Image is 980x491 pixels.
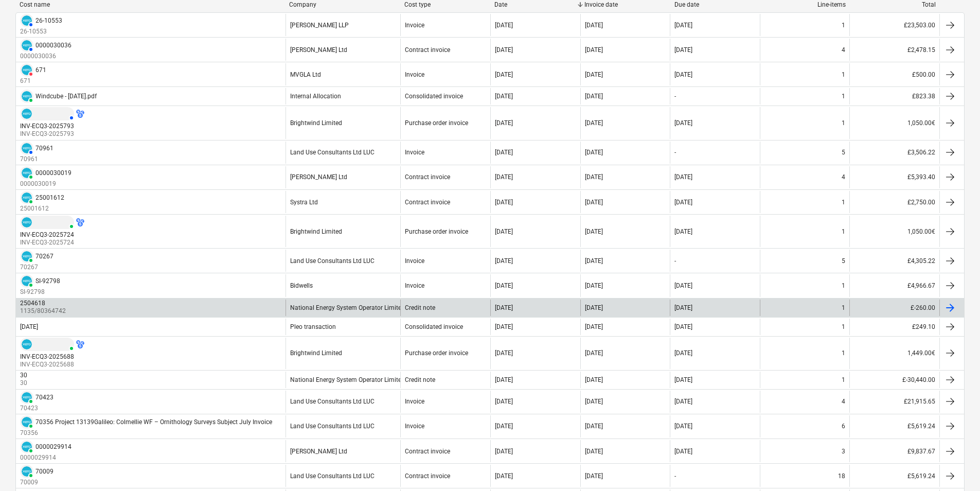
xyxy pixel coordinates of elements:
[585,323,603,330] div: [DATE]
[20,288,60,296] p: SI-92798
[20,27,62,36] p: 26-10553
[585,376,603,383] div: [DATE]
[20,323,38,330] div: [DATE]
[405,257,424,265] div: Invoice
[495,304,513,311] div: [DATE]
[495,423,513,430] div: [DATE]
[20,338,74,351] div: Invoice has been synced with Xero and its status is currently PAID
[842,304,845,311] div: 1
[495,349,513,357] div: [DATE]
[20,415,33,429] div: Invoice has been synced with Xero and its status is currently PAID
[405,282,424,289] div: Invoice
[674,149,676,156] div: -
[290,448,347,455] div: [PERSON_NAME] Ltd
[290,149,375,156] div: Land Use Consultants Ltd LUC
[290,93,341,100] div: Internal Allocation
[849,415,939,437] div: £5,619.24
[674,448,692,455] div: [DATE]
[674,304,692,311] div: [DATE]
[20,360,84,369] p: INV-ECQ3-2025688
[585,472,603,480] div: [DATE]
[35,169,72,177] div: 0000030019
[20,204,64,213] p: 25001612
[674,282,692,289] div: [DATE]
[585,71,603,78] div: [DATE]
[22,15,32,26] img: xero.svg
[849,391,939,413] div: £21,915.65
[674,46,692,54] div: [DATE]
[585,423,603,430] div: [DATE]
[20,39,33,52] div: Invoice has been synced with Xero and its status is currently AUTHORISED
[495,71,513,78] div: [DATE]
[674,1,756,8] div: Due date
[20,429,272,437] p: 70356
[849,88,939,104] div: £823.38
[22,91,32,101] img: xero.svg
[674,349,692,357] div: [DATE]
[76,218,84,226] div: Invoice has a different currency from the budget
[585,398,603,405] div: [DATE]
[290,199,318,206] div: Systra Ltd
[20,231,74,238] div: INV-ECQ3-2025724
[854,1,936,8] div: Total
[405,119,468,127] div: Purchase order invoice
[674,22,692,29] div: [DATE]
[405,228,468,235] div: Purchase order invoice
[674,228,692,235] div: [DATE]
[35,277,60,285] div: SI-92798
[76,110,84,118] div: Invoice has a different currency from the budget
[289,1,396,8] div: Company
[290,323,336,330] div: Pleo transaction
[35,42,72,49] div: 0000030036
[674,173,692,181] div: [DATE]
[20,372,27,379] div: 30
[495,376,513,383] div: [DATE]
[495,448,513,455] div: [DATE]
[674,423,692,430] div: [DATE]
[405,199,450,206] div: Contract invoice
[585,93,603,100] div: [DATE]
[585,119,603,127] div: [DATE]
[290,472,375,480] div: Land Use Consultants Ltd LUC
[405,149,424,156] div: Invoice
[20,107,74,120] div: Invoice has been synced with Xero and its status is currently AUTHORISED
[20,14,33,27] div: Invoice has been synced with Xero and its status is currently AUTHORISED
[290,46,347,54] div: [PERSON_NAME] Ltd
[842,376,845,383] div: 1
[22,217,32,227] img: xero.svg
[842,199,845,206] div: 1
[674,472,676,480] div: -
[849,14,939,36] div: £23,503.00
[35,253,54,260] div: 70267
[849,216,939,247] div: 1,050.00€
[405,93,463,100] div: Consolidated invoice
[495,46,513,54] div: [DATE]
[842,257,845,265] div: 5
[842,323,845,330] div: 1
[290,398,375,405] div: Land Use Consultants Ltd LUC
[20,274,33,288] div: Invoice has been synced with Xero and its status is currently PAID
[495,282,513,289] div: [DATE]
[842,93,845,100] div: 1
[405,323,463,330] div: Consolidated invoice
[290,376,405,383] div: National Energy System Operator Limited
[842,22,845,29] div: 1
[20,238,84,247] p: INV-ECQ3-2025724
[838,472,845,480] div: 18
[405,46,450,54] div: Contract invoice
[290,423,375,430] div: Land Use Consultants Ltd LUC
[22,40,32,50] img: xero.svg
[290,304,405,311] div: National Energy System Operator Limited
[585,282,603,289] div: [DATE]
[290,119,342,127] div: Brightwind Limited
[495,228,513,235] div: [DATE]
[495,199,513,206] div: [DATE]
[22,65,32,75] img: xero.svg
[495,22,513,29] div: [DATE]
[674,93,676,100] div: -
[20,379,29,388] p: 30
[405,376,435,383] div: Credit note
[585,46,603,54] div: [DATE]
[674,376,692,383] div: [DATE]
[290,349,342,357] div: Brightwind Limited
